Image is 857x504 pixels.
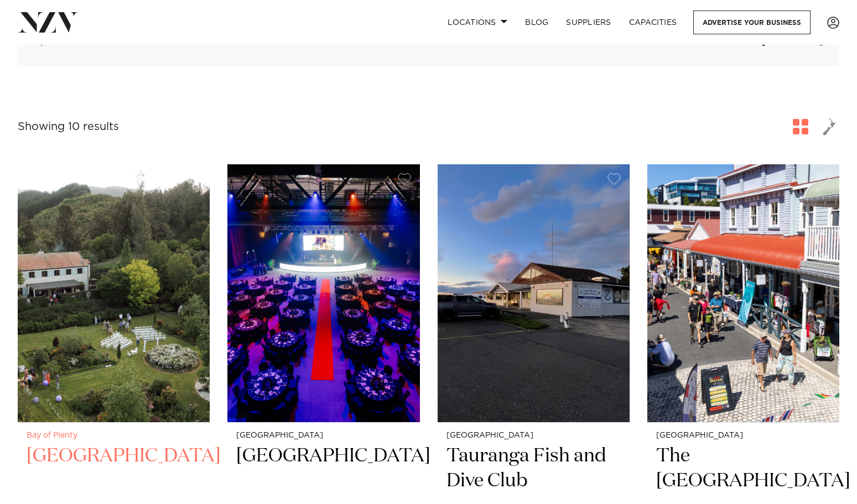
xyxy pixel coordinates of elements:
a: Capacities [620,11,686,34]
img: nzv-logo.png [18,12,78,32]
small: [GEOGRAPHIC_DATA] [236,432,411,440]
a: SUPPLIERS [557,11,620,34]
small: Bay of Plenty [27,432,201,440]
a: BLOG [516,11,557,34]
div: Showing 10 results [18,118,119,136]
a: Advertise your business [693,11,811,34]
small: [GEOGRAPHIC_DATA] [656,432,830,440]
img: Gala dinner event at Mercury Baypark [227,164,419,422]
small: [GEOGRAPHIC_DATA] [446,432,621,440]
a: Locations [439,11,516,34]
